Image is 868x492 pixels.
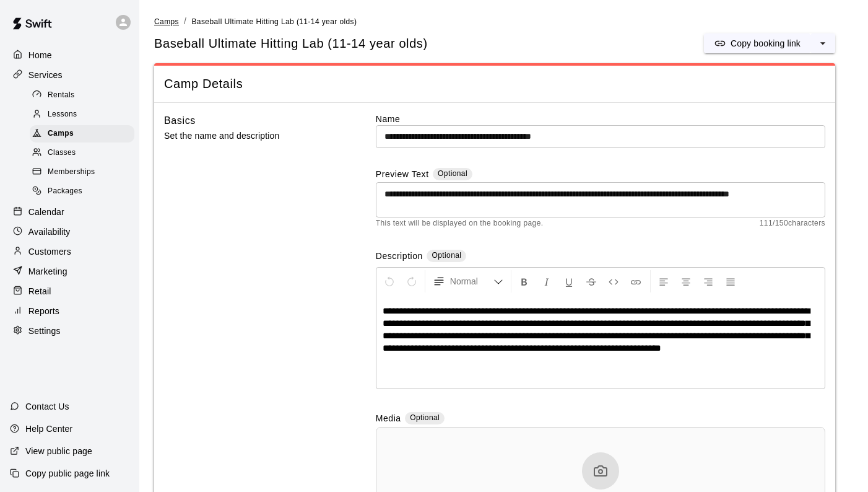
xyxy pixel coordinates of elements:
[30,182,139,201] a: Packages
[30,86,139,105] a: Rentals
[48,166,95,178] span: Memberships
[48,108,77,121] span: Lessons
[10,322,129,340] a: Settings
[376,217,544,230] span: This text will be displayed on the booking page.
[30,125,134,143] div: Camps
[30,125,139,144] a: Camps
[376,250,423,264] label: Description
[376,412,401,426] label: Media
[401,270,422,292] button: Redo
[48,185,82,198] span: Packages
[653,270,674,292] button: Left Align
[10,262,129,281] a: Marketing
[704,33,835,53] div: split button
[28,206,64,218] p: Calendar
[379,270,400,292] button: Undo
[514,270,535,292] button: Format Bold
[154,16,179,26] a: Camps
[432,251,461,260] span: Optional
[704,33,810,53] button: Copy booking link
[625,270,646,292] button: Insert Link
[48,128,74,140] span: Camps
[10,242,129,261] a: Customers
[164,128,336,144] p: Set the name and description
[581,270,602,292] button: Format Strikethrough
[164,76,825,92] span: Camp Details
[30,163,139,182] a: Memberships
[25,423,72,435] p: Help Center
[675,270,697,292] button: Center Align
[28,325,61,337] p: Settings
[28,285,51,297] p: Retail
[30,144,139,163] a: Classes
[536,270,557,292] button: Format Italics
[48,89,75,102] span: Rentals
[30,106,134,123] div: Lessons
[10,222,129,241] a: Availability
[376,113,825,125] label: Name
[28,226,71,238] p: Availability
[154,17,179,26] span: Camps
[376,168,429,182] label: Preview Text
[30,164,134,181] div: Memberships
[30,87,134,104] div: Rentals
[48,147,76,159] span: Classes
[10,282,129,301] a: Retail
[154,35,428,52] h5: Baseball Ultimate Hitting Lab (11-14 year olds)
[28,305,59,317] p: Reports
[438,169,467,178] span: Optional
[28,49,52,61] p: Home
[760,217,825,230] span: 111 / 150 characters
[10,203,129,221] a: Calendar
[25,467,110,480] p: Copy public page link
[164,113,196,129] h6: Basics
[450,275,493,288] span: Normal
[10,302,129,320] a: Reports
[154,15,853,29] nav: breadcrumb
[28,265,67,278] p: Marketing
[810,33,835,53] button: select merge strategy
[28,69,63,81] p: Services
[25,400,69,413] p: Contact Us
[731,37,801,50] p: Copy booking link
[191,17,357,26] span: Baseball Ultimate Hitting Lab (11-14 year olds)
[30,144,134,162] div: Classes
[25,445,92,457] p: View public page
[30,183,134,200] div: Packages
[558,270,579,292] button: Format Underline
[428,270,508,292] button: Formatting Options
[30,105,139,124] a: Lessons
[410,413,440,422] span: Optional
[28,245,71,258] p: Customers
[603,270,624,292] button: Insert Code
[698,270,719,292] button: Right Align
[10,66,129,84] a: Services
[720,270,741,292] button: Justify Align
[184,15,186,28] li: /
[10,46,129,64] a: Home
